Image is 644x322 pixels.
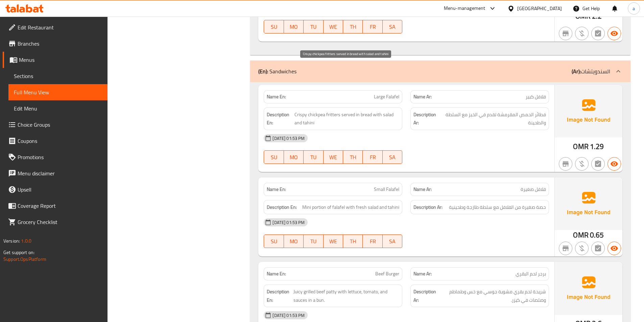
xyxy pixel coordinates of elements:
[607,242,621,255] button: Available
[343,20,363,33] button: TH
[590,140,604,153] span: 1.29
[326,237,340,246] span: WE
[3,117,108,133] a: Choice Groups
[8,84,108,100] a: Full Menu View
[444,4,485,13] div: Menu-management
[18,169,102,177] span: Menu disclaimer
[374,93,399,100] span: Large Falafel
[438,288,546,304] span: شريحة لحم بقري مشوية جوسي مع خس وطماطم وصلصات في كيزر.
[306,152,320,162] span: TU
[555,177,622,230] img: Ae5nvW7+0k+MAAAAAElFTkSuQmCC
[383,20,402,33] button: SA
[591,157,605,171] button: Not has choices
[374,186,399,193] span: Small Falafel
[264,20,284,33] button: SU
[516,270,546,277] span: برجر لحم البقري
[267,270,286,277] strong: Name En:
[267,237,281,246] span: SU
[575,27,589,40] button: Purchased item
[18,23,102,31] span: Edit Restaurant
[385,237,400,246] span: SA
[324,20,343,33] button: WE
[413,203,443,212] strong: Description Ar:
[287,22,301,32] span: MO
[258,67,296,75] p: Sandwiches
[346,237,360,246] span: TH
[365,237,380,246] span: FR
[3,165,108,181] a: Menu disclaimer
[306,237,320,246] span: TU
[18,218,102,226] span: Grocery Checklist
[413,288,437,304] strong: Description Ar:
[3,52,108,68] a: Menus
[284,234,304,248] button: MO
[304,234,323,248] button: TU
[14,104,102,113] span: Edit Menu
[575,242,589,255] button: Purchased item
[264,234,284,248] button: SU
[267,186,286,193] strong: Name En:
[294,110,399,127] span: Crispy chickpea fritters served in bread with salad and tahini
[559,242,572,255] button: Not branch specific item
[3,149,108,165] a: Promotions
[346,152,360,162] span: TH
[365,22,380,32] span: FR
[363,20,382,33] button: FR
[413,93,432,100] strong: Name Ar:
[258,66,268,76] b: (En):
[3,198,108,214] a: Coverage Report
[21,237,31,245] span: 1.0.0
[284,20,304,33] button: MO
[572,67,610,75] p: السندويتشات
[324,150,343,164] button: WE
[343,234,363,248] button: TH
[449,203,546,212] span: حصة صغيرة من الفلافل مع سلطة طازجة وطحينية
[18,185,102,194] span: Upsell
[18,121,102,129] span: Choice Groups
[413,270,432,277] strong: Name Ar:
[302,203,399,212] span: Mini portion of falafel with fresh salad and tahini
[3,214,108,230] a: Grocery Checklist
[18,153,102,161] span: Promotions
[267,22,281,32] span: SU
[267,288,292,304] strong: Description En:
[304,150,323,164] button: TU
[267,110,293,127] strong: Description En:
[591,242,605,255] button: Not has choices
[270,135,307,142] span: [DATE] 01:53 PM
[287,152,301,162] span: MO
[14,72,102,80] span: Sections
[590,228,604,242] span: 0.65
[555,262,622,315] img: Ae5nvW7+0k+MAAAAAElFTkSuQmCC
[18,202,102,210] span: Coverage Report
[324,234,343,248] button: WE
[555,85,622,138] img: Ae5nvW7+0k+MAAAAAElFTkSuQmCC
[572,66,581,76] b: (Ar):
[326,22,340,32] span: WE
[18,137,102,145] span: Coupons
[3,248,34,257] span: Get support on:
[304,20,323,33] button: TU
[267,93,286,100] strong: Name En:
[559,27,572,40] button: Not branch specific item
[573,140,588,153] span: OMR
[267,152,281,162] span: SU
[19,56,102,64] span: Menus
[559,157,572,171] button: Not branch specific item
[573,228,588,242] span: OMR
[591,27,605,40] button: Not has choices
[607,157,621,171] button: Available
[440,110,546,127] span: فطائر الحمص المقرمشة تقدم في الخبز مع السلطة والطحينة
[270,219,307,226] span: [DATE] 01:53 PM
[346,22,360,32] span: TH
[306,22,320,32] span: TU
[383,234,402,248] button: SA
[365,152,380,162] span: FR
[633,5,635,12] span: a
[293,288,399,304] span: Juicy grilled beef patty with lettuce, tomato, and sauces in a bun.
[8,68,108,84] a: Sections
[14,88,102,96] span: Full Menu View
[526,93,546,100] span: فلافل كبير
[326,152,340,162] span: WE
[385,152,400,162] span: SA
